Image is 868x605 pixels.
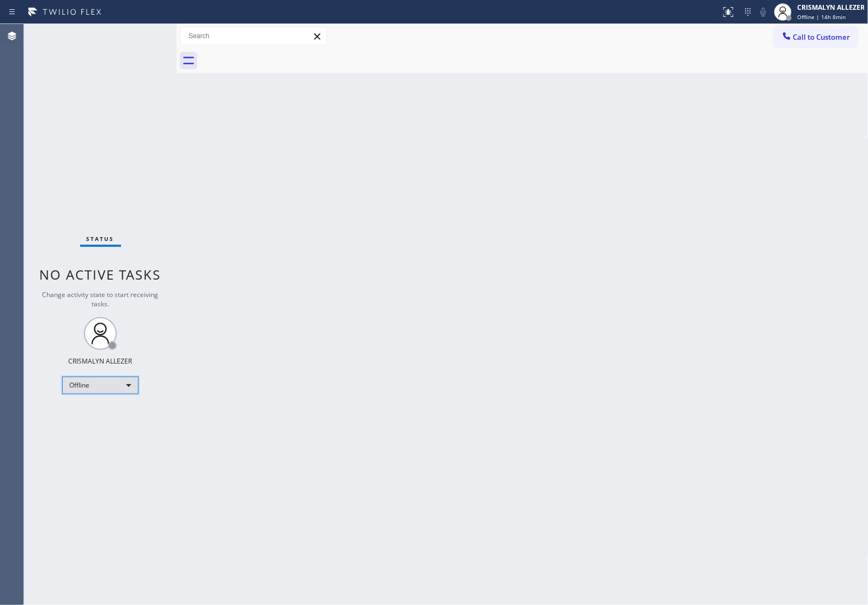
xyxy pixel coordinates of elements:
button: Mute [756,4,771,20]
span: Status [87,235,114,243]
span: Call to Customer [793,32,851,42]
span: No active tasks [40,265,161,283]
input: Search [180,27,327,45]
span: Change activity state to start receiving tasks. [43,290,159,308]
button: Call to Customer [774,27,858,47]
div: CRISMALYN ALLEZER [797,3,865,12]
div: CRISMALYN ALLEZER [69,356,132,366]
div: Offline [62,377,138,394]
span: Offline | 14h 8min [797,13,846,21]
